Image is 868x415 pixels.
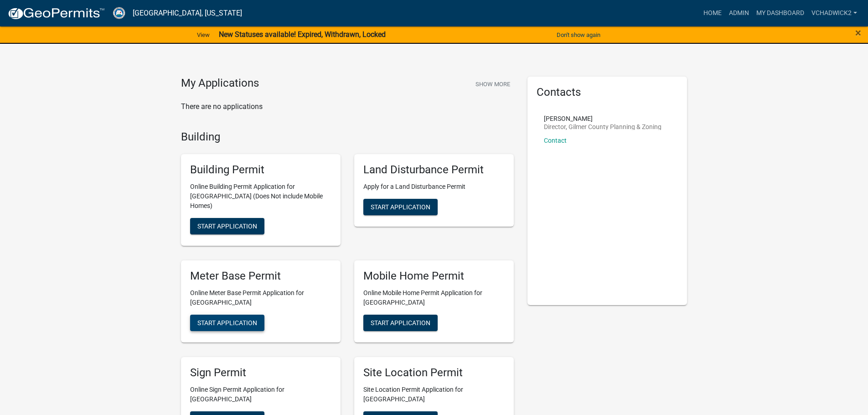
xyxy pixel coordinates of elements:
a: [GEOGRAPHIC_DATA], [US_STATE] [133,5,242,21]
a: Admin [725,5,753,22]
h5: Sign Permit [190,366,331,379]
button: Start Application [363,315,438,331]
span: Start Application [197,223,257,230]
span: × [855,26,861,39]
h5: Mobile Home Permit [363,270,505,283]
p: Apply for a Land Disturbance Permit [363,182,505,192]
p: There are no applications [181,101,514,112]
p: Online Building Permit Application for [GEOGRAPHIC_DATA] (Does Not include Mobile Homes) [190,182,331,211]
button: Show More [472,77,514,92]
h5: Meter Base Permit [190,270,331,283]
p: Online Sign Permit Application for [GEOGRAPHIC_DATA] [190,385,331,404]
h5: Land Disturbance Permit [363,163,505,176]
h5: Contacts [537,86,678,99]
span: Start Application [371,319,430,326]
img: Gilmer County, Georgia [112,7,125,19]
button: Don't show again [553,27,604,42]
h4: My Applications [181,77,259,90]
a: Home [700,5,725,22]
p: Site Location Permit Application for [GEOGRAPHIC_DATA] [363,385,505,404]
button: Close [855,27,861,38]
a: My Dashboard [753,5,808,22]
button: Start Application [190,218,264,234]
a: View [193,27,213,42]
h5: Site Location Permit [363,366,505,379]
p: [PERSON_NAME] [544,115,661,122]
button: Start Application [363,199,438,215]
span: Start Application [197,319,257,326]
strong: New Statuses available! Expired, Withdrawn, Locked [219,30,386,39]
a: Contact [544,137,567,144]
button: Start Application [190,315,264,331]
a: VChadwick2 [808,5,861,22]
span: Start Application [371,203,430,211]
h5: Building Permit [190,163,331,176]
p: Online Meter Base Permit Application for [GEOGRAPHIC_DATA] [190,288,331,307]
p: Director, Gilmer County Planning & Zoning [544,124,661,130]
h4: Building [181,130,514,144]
p: Online Mobile Home Permit Application for [GEOGRAPHIC_DATA] [363,288,505,307]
